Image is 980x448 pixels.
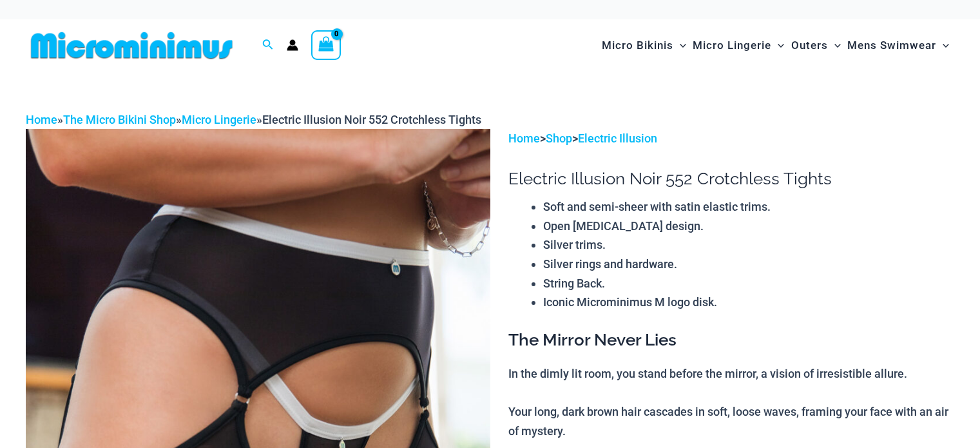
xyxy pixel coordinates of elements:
[26,113,57,126] a: Home
[788,26,844,65] a: OutersMenu ToggleMenu Toggle
[182,113,256,126] a: Micro Lingerie
[508,169,954,189] h1: Electric Illusion Noir 552 Crotchless Tights
[543,197,954,217] li: Soft and semi-sheer with satin elastic trims.
[602,29,673,62] span: Micro Bikinis
[508,131,540,145] a: Home
[508,129,954,148] p: > >
[26,113,481,126] span: » » »
[543,274,954,293] li: String Back.
[287,39,298,51] a: Account icon link
[543,217,954,236] li: Open [MEDICAL_DATA] design.
[847,29,936,62] span: Mens Swimwear
[543,235,954,255] li: Silver trims.
[543,255,954,274] li: Silver rings and hardware.
[844,26,952,65] a: Mens SwimwearMenu ToggleMenu Toggle
[311,30,341,60] a: View Shopping Cart, empty
[673,29,686,62] span: Menu Toggle
[599,26,689,65] a: Micro BikinisMenu ToggleMenu Toggle
[26,31,238,60] img: MM SHOP LOGO FLAT
[578,131,657,145] a: Electric Illusion
[689,26,787,65] a: Micro LingerieMenu ToggleMenu Toggle
[693,29,771,62] span: Micro Lingerie
[543,293,954,312] li: Iconic Microminimus M logo disk.
[262,113,481,126] span: Electric Illusion Noir 552 Crotchless Tights
[771,29,784,62] span: Menu Toggle
[546,131,572,145] a: Shop
[936,29,949,62] span: Menu Toggle
[262,37,274,54] a: Search icon link
[597,24,954,67] nav: Site Navigation
[508,329,954,351] h3: The Mirror Never Lies
[63,113,176,126] a: The Micro Bikini Shop
[791,29,828,62] span: Outers
[828,29,841,62] span: Menu Toggle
